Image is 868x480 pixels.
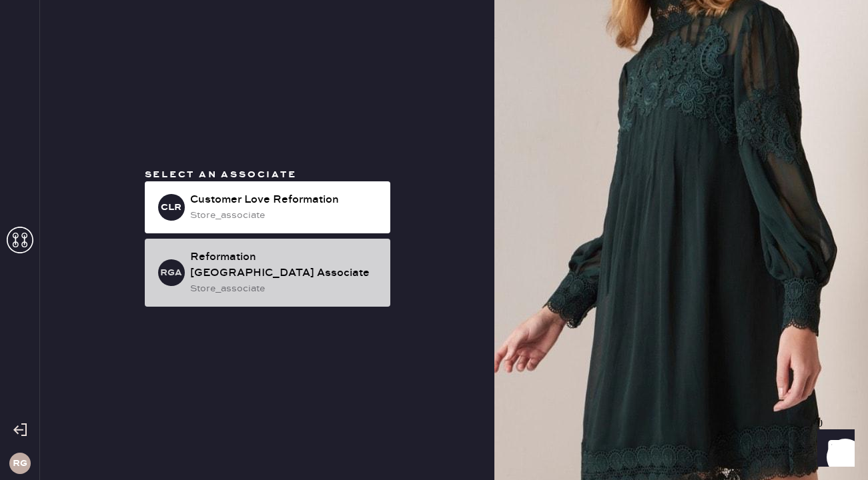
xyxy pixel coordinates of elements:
div: store_associate [190,208,380,223]
h3: RG [13,459,27,468]
h3: CLR [161,203,181,212]
div: Reformation [GEOGRAPHIC_DATA] Associate [190,249,380,281]
div: store_associate [190,281,380,296]
span: Select an associate [145,169,297,181]
h3: RGA [160,268,182,277]
iframe: Front Chat [805,420,862,477]
div: Customer Love Reformation [190,192,380,208]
